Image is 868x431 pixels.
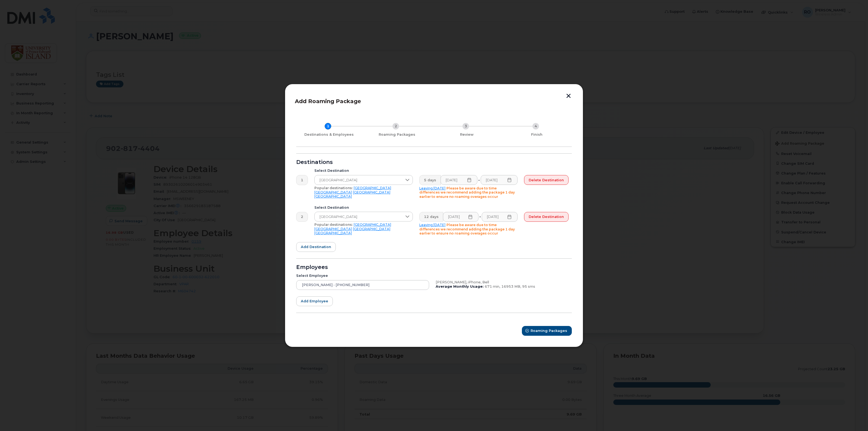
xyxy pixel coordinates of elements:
[504,132,570,137] div: Finish
[462,123,469,129] div: 3
[477,175,481,185] div: -
[531,328,567,333] span: Roaming Packages
[419,186,515,199] span: Please be aware due to time differences we recommend adding the package 1 day earlier to ensure n...
[354,223,391,227] a: [GEOGRAPHIC_DATA]
[524,212,569,222] button: Delete destination
[529,178,564,183] span: Delete destination
[532,123,539,129] div: 4
[315,212,402,222] span: United Arab Emirates
[524,175,569,185] button: Delete destination
[364,132,430,137] div: Roaming Packages
[501,284,521,289] span: 16953 MB,
[296,265,572,270] div: Employees
[296,160,572,164] div: Destinations
[296,242,336,252] button: Add destination
[522,326,572,336] button: Roaming Packages
[353,227,390,231] a: [GEOGRAPHIC_DATA]
[522,284,535,289] span: 95 sms
[315,175,402,185] span: Pakistan
[478,212,482,222] div: -
[295,98,361,104] span: Add Roaming Package
[434,132,500,137] div: Review
[314,227,352,231] a: [GEOGRAPHIC_DATA]
[353,190,390,194] a: [GEOGRAPHIC_DATA]
[314,190,352,194] a: [GEOGRAPHIC_DATA]
[296,274,429,278] div: Select Employee
[436,284,484,289] b: Average Monthly Usage:
[481,175,518,185] input: Please fill out this field
[314,169,413,173] div: Select Destination
[354,186,391,190] a: [GEOGRAPHIC_DATA]
[301,299,328,304] span: Add employee
[296,280,429,290] input: Search device
[482,212,518,222] input: Please fill out this field
[301,244,331,249] span: Add destination
[485,284,500,289] span: 671 min,
[441,175,477,185] input: Please fill out this field
[314,205,413,210] div: Select Destination
[314,186,353,190] span: Popular destinations:
[314,223,353,227] span: Popular destinations:
[529,214,564,219] span: Delete destination
[314,194,352,198] a: [GEOGRAPHIC_DATA]
[419,186,445,190] a: Leaving [DATE]
[419,223,515,235] span: Please be aware due to time differences we recommend adding the package 1 day earlier to ensure n...
[436,280,569,284] div: [PERSON_NAME], iPhone, Bell
[443,212,479,222] input: Please fill out this field
[419,223,445,227] a: Leaving [DATE]
[296,296,333,306] button: Add employee
[392,123,399,129] div: 2
[314,231,352,235] a: [GEOGRAPHIC_DATA]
